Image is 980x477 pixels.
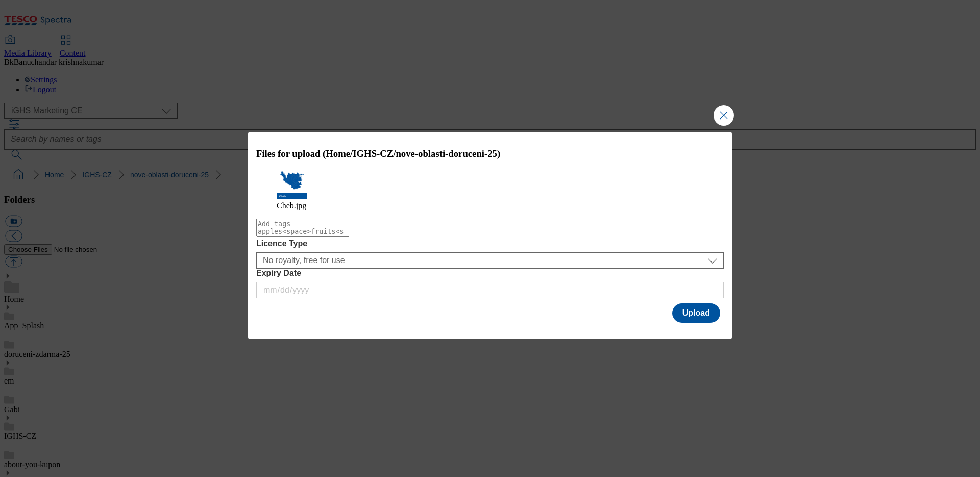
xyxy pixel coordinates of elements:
button: Close Modal [714,105,734,126]
label: Licence Type [256,239,724,248]
label: Expiry Date [256,269,724,278]
figcaption: Cheb.jpg [277,201,703,210]
button: Upload [672,303,720,323]
h3: Files for upload (Home/IGHS-CZ/nove-oblasti-doruceni-25) [256,148,724,159]
div: Modal [248,132,732,340]
img: preview [277,169,307,199]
